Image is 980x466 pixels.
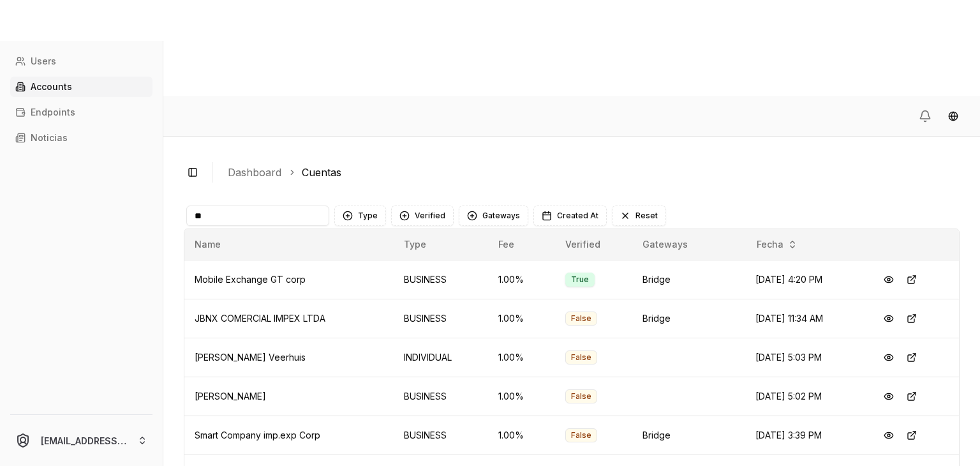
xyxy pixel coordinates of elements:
span: 1.00 % [498,391,524,402]
button: Verified [391,206,454,226]
th: Name [184,229,394,260]
button: [EMAIL_ADDRESS][DOMAIN_NAME] [5,420,158,461]
span: 1.00 % [498,274,524,285]
span: Mobile Exchange GT corp [195,274,306,285]
td: BUSINESS [394,260,488,299]
button: Gateways [459,206,528,226]
span: 1.00 % [498,352,524,363]
span: JBNX COMERCIAL IMPEX LTDA [195,313,325,324]
nav: breadcrumb [228,165,949,180]
span: Smart Company imp.exp Corp [195,430,320,440]
button: Created At [533,206,607,226]
span: [DATE] 5:03 PM [755,352,822,363]
td: BUSINESS [394,377,488,416]
span: 1.00 % [498,313,524,324]
td: BUSINESS [394,416,488,455]
span: 1.00 % [498,430,524,440]
span: Bridge [642,274,671,285]
span: [DATE] 4:20 PM [755,274,822,285]
span: Bridge [642,430,671,440]
span: [DATE] 3:39 PM [755,430,822,440]
a: Dashboard [228,165,281,180]
span: [DATE] 11:34 AM [755,313,823,324]
p: [EMAIL_ADDRESS][DOMAIN_NAME] [41,434,127,447]
span: [PERSON_NAME] [195,391,266,402]
span: [PERSON_NAME] Veerhuis [195,352,306,363]
p: Noticias [31,133,68,142]
button: Type [334,206,386,226]
button: Fecha [752,234,803,255]
td: INDIVIDUAL [394,338,488,377]
a: Endpoints [10,102,152,123]
button: Reset filters [612,206,666,226]
a: Cuentas [302,165,341,180]
th: Type [394,229,488,260]
a: Noticias [10,128,152,148]
p: Endpoints [31,108,75,117]
th: Gateways [632,229,745,260]
span: [DATE] 5:02 PM [755,391,822,402]
span: Created At [557,211,598,221]
th: Verified [555,229,632,260]
span: Bridge [642,313,671,324]
td: BUSINESS [394,299,488,338]
th: Fee [488,229,555,260]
